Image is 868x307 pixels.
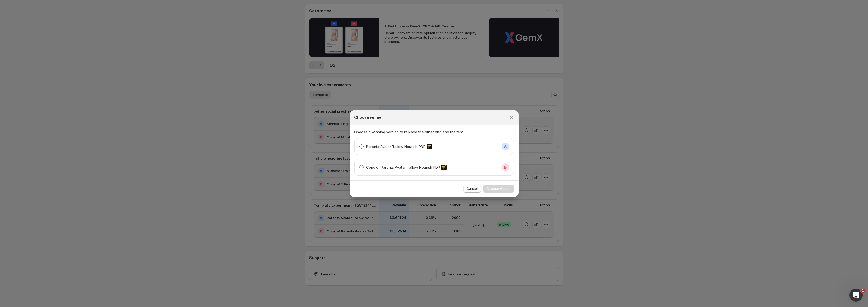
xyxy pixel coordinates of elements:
p: Copy of Parents Avatar Tallow Nourish PDP [366,165,440,170]
button: Cancel [463,185,481,193]
iframe: Intercom live chat [849,289,863,302]
button: Close [508,114,515,121]
p: Parents Avatar Tallow Nourish PDP [366,144,425,149]
span: 1 [861,289,865,293]
span: Cancel [467,187,478,191]
h2: Choose winner [354,115,383,120]
p: Choose a winning version to replace the other and end the test. [354,129,514,135]
h2: A [504,144,507,149]
h2: B [504,165,507,170]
